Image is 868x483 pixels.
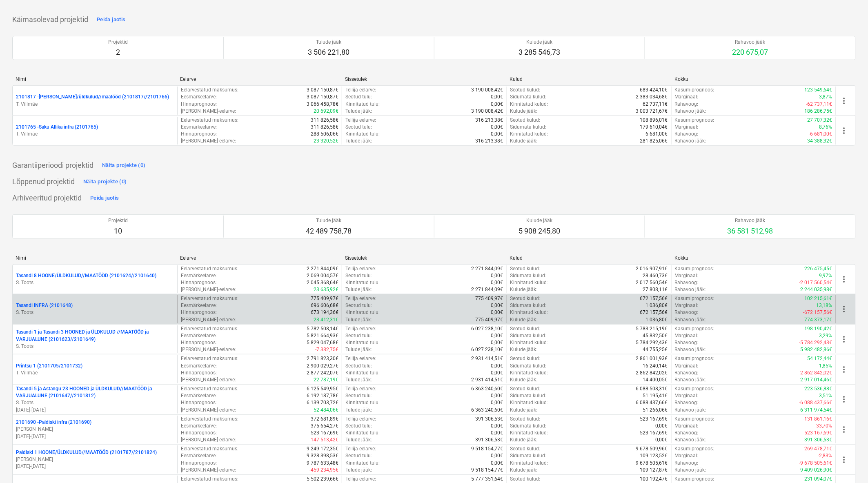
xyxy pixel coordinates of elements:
[476,117,503,124] p: 316 213,38€
[806,101,832,108] p: -62 737,11€
[181,325,238,332] p: Eelarvestatud maksumus :
[16,124,98,131] p: 2101765 - Saku Allika infra (2101765)
[519,226,561,236] p: 5 908 245,80
[675,355,714,362] p: Kasumiprognoos :
[640,138,668,145] p: 281 825,06€
[819,332,832,339] p: 3,29%
[16,363,82,369] p: Printsu 1 (2101705/2101732)
[181,138,236,145] p: [PERSON_NAME]-eelarve :
[510,392,547,399] p: Sidumata kulud :
[472,346,503,353] p: 6 027 238,10€
[181,376,236,383] p: [PERSON_NAME]-eelarve :
[510,332,547,339] p: Sidumata kulud :
[675,295,714,302] p: Kasumiprognoos :
[675,332,699,339] p: Marginaal :
[808,138,832,145] p: 34 388,32€
[636,385,668,392] p: 6 088 508,31€
[675,309,699,316] p: Rahavoog :
[181,385,238,392] p: Eelarvestatud maksumus :
[308,39,350,46] p: Tulude jääk
[643,346,668,353] p: 44 755,25€
[809,131,832,138] p: -6 681,00€
[306,226,352,236] p: 42 489 758,78
[16,93,174,107] div: 2101817 -[PERSON_NAME]/üldkulud//maatööd (2101817//2101766)T. Villmäe
[799,399,832,406] p: -6 088 437,66€
[311,131,338,138] p: 288 506,06€
[181,101,217,108] p: Hinnaprognoos :
[510,355,541,362] p: Seotud kulud :
[646,316,668,323] p: 1 036,80€
[345,255,503,261] div: Sissetulek
[674,255,833,261] div: Kokku
[308,47,350,57] p: 3 506 221,80
[675,399,699,406] p: Rahavoog :
[345,76,503,82] div: Sissetulek
[16,302,174,316] div: Tasandi INFRA (2101648)S. Toots
[16,363,174,376] div: Printsu 1 (2101705/2101732)T. Villmäe
[345,124,372,131] p: Seotud tulu :
[510,108,538,115] p: Kulude jääk :
[311,309,338,316] p: 673 194,36€
[675,117,714,124] p: Kasumiprognoos :
[345,279,380,286] p: Kinnitatud tulu :
[839,365,849,374] span: more_vert
[307,279,338,286] p: 2 045 368,64€
[181,131,217,138] p: Hinnaprognoos :
[345,325,376,332] p: Tellija eelarve :
[12,177,75,187] p: Lõppenud projektid
[805,108,832,115] p: 186 286,75€
[345,286,372,293] p: Tulude jääk :
[311,295,338,302] p: 775 409,97€
[839,455,849,465] span: more_vert
[345,316,372,323] p: Tulude jääk :
[491,131,503,138] p: 0,00€
[345,392,372,399] p: Seotud tulu :
[108,39,128,46] p: Projektid
[839,304,849,314] span: more_vert
[345,302,372,309] p: Seotud tulu :
[636,325,668,332] p: 5 783 215,19€
[728,217,773,224] p: Rahavoo jääk
[805,265,832,272] p: 226 475,45€
[491,363,503,369] p: 0,00€
[491,124,503,131] p: 0,00€
[519,217,561,224] p: Kulude jääk
[675,138,706,145] p: Rahavoo jääk :
[510,286,538,293] p: Kulude jääk :
[472,407,503,414] p: 6 363 240,60€
[799,279,832,286] p: -2 017 560,54€
[16,272,174,286] div: Tasandi 8 HOONE/ÜLDKULUD//MAATÖÖD (2101624//2101640)S. Toots
[472,108,503,115] p: 3 190 008,42€
[16,329,174,343] p: Tasandi 1 ja Tasandi 3 HOONED ja ÜLDKULUD //MAATÖÖD ja VARJUALUNE (2101623//2101649)
[88,191,121,205] button: Peida jaotis
[805,316,832,323] p: 774 373,17€
[472,325,503,332] p: 6 027 238,10€
[345,93,372,100] p: Seotud tulu :
[801,376,832,383] p: 2 917 014,46€
[675,339,699,346] p: Rahavoog :
[491,392,503,399] p: 0,00€
[472,376,503,383] p: 2 931 414,51€
[808,355,832,362] p: 54 172,44€
[510,346,538,353] p: Kulude jääk :
[510,279,548,286] p: Kinnitatud kulud :
[799,369,832,376] p: -2 862 842,02€
[510,138,538,145] p: Kulude jääk :
[808,117,832,124] p: 27 707,32€
[181,117,238,124] p: Eelarvestatud maksumus :
[16,255,174,261] div: Nimi
[16,93,169,100] p: 2101817 - [PERSON_NAME]/üldkulud//maatööd (2101817//2101766)
[643,392,668,399] p: 51 195,41€
[510,407,538,414] p: Kulude jääk :
[476,295,503,302] p: 775 409,97€
[180,76,339,82] div: Eelarve
[181,363,217,369] p: Eesmärkeelarve :
[510,131,548,138] p: Kinnitatud kulud :
[345,309,380,316] p: Kinnitatud tulu :
[510,339,548,346] p: Kinnitatud kulud :
[181,93,217,100] p: Eesmärkeelarve :
[491,309,503,316] p: 0,00€
[799,339,832,346] p: -5 784 292,43€
[12,193,82,203] p: Arhiveeritud projektid
[819,272,832,279] p: 9,97%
